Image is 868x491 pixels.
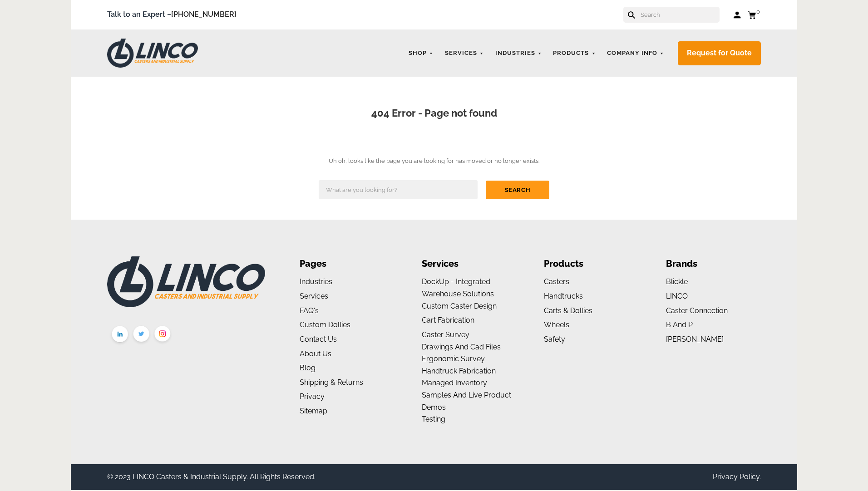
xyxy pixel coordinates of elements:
[422,378,487,387] a: Managed Inventory
[300,256,395,271] li: Pages
[422,354,485,363] a: Ergonomic Survey
[422,415,445,423] a: Testing
[666,256,761,271] li: Brands
[422,277,494,298] a: DockUp - Integrated Warehouse Solutions
[131,324,152,346] img: twitter.png
[98,106,770,121] h1: 404 Error - Page not found
[422,391,511,412] a: Samples and Live Product Demos
[422,343,501,351] a: Drawings and Cad Files
[300,349,331,358] a: About us
[300,363,316,372] a: Blog
[748,9,761,20] a: 0
[756,8,760,15] span: 0
[713,472,761,481] a: Privacy Policy.
[300,292,328,300] a: Services
[319,180,478,199] input: What are you looking for?
[107,256,265,307] img: LINCO CASTERS & INDUSTRIAL SUPPLY
[544,292,583,300] a: Handtrucks
[666,277,688,286] a: Blickle
[107,471,316,483] div: © 2023 LINCO Casters & Industrial Supply. All Rights Reserved.
[171,10,237,19] a: [PHONE_NUMBER]
[300,392,325,401] a: Privacy
[422,316,474,324] a: Cart Fabrication
[300,277,332,286] a: Industries
[300,407,327,415] a: Sitemap
[548,44,600,62] a: Products
[666,306,728,315] a: Caster Connection
[733,10,741,20] a: Log in
[602,44,669,62] a: Company Info
[544,256,639,271] li: Products
[544,306,592,315] a: Carts & Dollies
[422,256,517,271] li: Services
[544,277,569,286] a: Casters
[678,41,761,65] a: Request for Quote
[640,7,720,23] input: Search
[107,39,198,68] img: LINCO CASTERS & INDUSTRIAL SUPPLY
[666,335,724,344] a: [PERSON_NAME]
[152,324,173,346] img: instagram.png
[300,335,337,344] a: Contact Us
[422,367,496,375] a: Handtruck Fabrication
[544,335,565,344] a: Safety
[422,330,469,339] a: Caster Survey
[491,44,547,62] a: Industries
[84,156,784,167] p: Uh oh, looks like the page you are looking for has moved or no longer exists.
[107,9,237,21] span: Talk to an Expert –
[666,292,688,300] a: LINCO
[666,320,693,329] a: B and P
[109,324,131,347] img: linkedin.png
[440,44,488,62] a: Services
[300,306,319,315] a: FAQ's
[300,378,363,387] a: Shipping & Returns
[422,302,497,310] a: Custom Caster Design
[300,320,350,329] a: Custom Dollies
[486,181,549,199] input: Search
[404,44,438,62] a: Shop
[544,320,569,329] a: Wheels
